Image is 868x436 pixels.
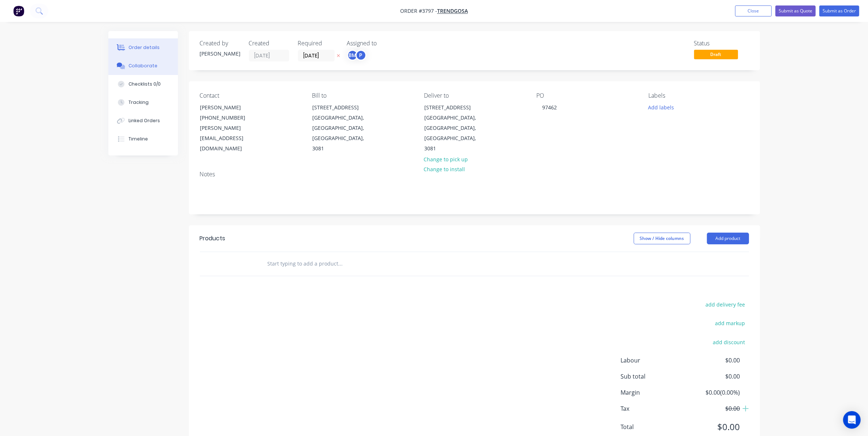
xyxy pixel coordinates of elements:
button: Order details [108,38,178,57]
button: Timeline [108,130,178,148]
button: Add labels [644,102,678,112]
span: $0.00 [686,404,740,413]
div: [PERSON_NAME] [200,50,240,57]
span: Total [621,422,686,431]
button: Close [735,5,772,16]
div: Deliver to [424,92,524,99]
div: [STREET_ADDRESS][GEOGRAPHIC_DATA], [GEOGRAPHIC_DATA], [GEOGRAPHIC_DATA], 3081 [418,102,491,154]
div: Created by [200,40,240,47]
span: $0.00 [686,420,740,433]
div: P [355,50,366,61]
div: Products [200,234,226,243]
button: Change to pick up [420,154,472,164]
div: Tracking [128,99,149,106]
span: Margin [621,388,686,397]
div: [STREET_ADDRESS] [312,102,373,113]
span: $0.00 [686,372,740,381]
button: Submit as Order [819,5,859,16]
button: Linked Orders [108,112,178,130]
button: add delivery fee [702,300,749,309]
span: $0.00 [686,356,740,365]
span: $0.00 ( 0.00 %) [686,388,740,397]
div: [STREET_ADDRESS][GEOGRAPHIC_DATA], [GEOGRAPHIC_DATA], [GEOGRAPHIC_DATA], 3081 [306,102,379,154]
div: Collaborate [128,63,157,69]
div: PO [536,92,637,99]
button: add markup [711,318,749,328]
button: Checklists 0/0 [108,75,178,93]
div: Timeline [128,136,148,142]
div: [STREET_ADDRESS] [424,102,485,113]
input: Start typing to add a product... [267,256,414,271]
button: Show / Hide columns [634,233,690,244]
div: Status [694,40,749,47]
span: Sub total [621,372,686,381]
span: Tax [621,404,686,413]
button: Collaborate [108,57,178,75]
button: Change to install [420,164,469,174]
div: [GEOGRAPHIC_DATA], [GEOGRAPHIC_DATA], [GEOGRAPHIC_DATA], 3081 [424,113,485,154]
div: Contact [200,92,300,99]
div: Linked Orders [128,117,160,124]
div: 97462 [536,102,563,113]
span: Order #3797 - [400,8,437,15]
div: Required [298,40,338,47]
div: Notes [200,171,749,178]
a: Trendgosa [437,8,468,15]
button: Submit as Quote [775,5,816,16]
div: [PERSON_NAME] [200,102,261,113]
span: Draft [694,50,738,59]
div: [GEOGRAPHIC_DATA], [GEOGRAPHIC_DATA], [GEOGRAPHIC_DATA], 3081 [312,113,373,154]
button: BMP [347,50,366,61]
button: add discount [709,337,749,347]
button: Tracking [108,93,178,112]
span: Labour [621,356,686,365]
div: [PHONE_NUMBER] [200,113,261,123]
div: Created [249,40,289,47]
div: Checklists 0/0 [128,81,161,87]
div: [PERSON_NAME][EMAIL_ADDRESS][DOMAIN_NAME] [200,123,261,154]
div: Open Intercom Messenger [843,411,861,429]
div: BM [347,50,358,61]
div: [PERSON_NAME][PHONE_NUMBER][PERSON_NAME][EMAIL_ADDRESS][DOMAIN_NAME] [194,102,267,154]
div: Bill to [312,92,412,99]
div: Labels [648,92,749,99]
img: Factory [13,5,24,16]
div: Order details [128,44,160,51]
button: Add product [707,233,749,244]
div: Assigned to [347,40,420,47]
